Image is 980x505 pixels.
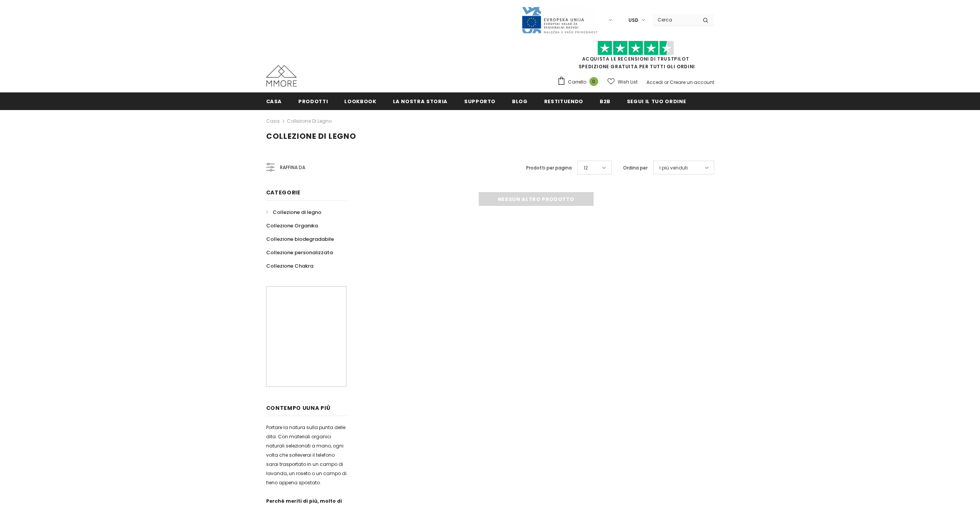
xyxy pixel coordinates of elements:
[659,164,688,172] span: I più venduti
[521,6,598,34] img: Javni Razpis
[298,98,328,105] span: Prodotti
[266,235,334,243] span: Collezione biodegradabile
[266,206,321,219] a: Collezione di legno
[600,98,610,105] span: B2B
[607,75,638,89] a: Wish List
[464,98,496,105] span: supporto
[266,98,282,105] span: Casa
[628,16,638,24] span: USD
[512,92,528,110] a: Blog
[266,117,280,126] a: Casa
[623,164,648,172] label: Ordina per
[393,98,448,105] span: La nostra storia
[600,92,610,110] a: B2B
[266,222,318,229] span: Collezione Organika
[646,79,663,86] a: Accedi
[670,79,714,86] a: Creare un account
[266,423,347,487] p: Portare la natura sulla punta delle dita. Con materiali organici naturali selezionati a mano, ogn...
[266,65,297,87] img: Casi MMORE
[266,404,330,412] span: contempo uUna più
[582,56,689,62] a: Acquista le recensioni di TrustPilot
[266,249,333,256] span: Collezione personalizzata
[521,16,598,23] a: Javni Razpis
[266,259,313,273] a: Collezione Chakra
[597,41,674,56] img: Fidati di Pilot Stars
[618,78,638,86] span: Wish List
[557,44,714,70] span: SPEDIZIONE GRATUITA PER TUTTI GLI ORDINI
[512,98,528,105] span: Blog
[344,92,376,110] a: Lookbook
[273,209,321,216] span: Collezione di legno
[266,262,313,270] span: Collezione Chakra
[266,92,282,110] a: Casa
[266,219,318,232] a: Collezione Organika
[568,78,586,86] span: Carrello
[266,131,356,141] span: Collezione di legno
[526,164,572,172] label: Prodotti per pagina
[627,92,686,110] a: Segui il tuo ordine
[627,98,686,105] span: Segui il tuo ordine
[664,79,669,86] span: or
[653,14,697,25] input: Search Site
[584,164,588,172] span: 12
[266,189,301,196] span: Categorie
[589,77,598,86] span: 0
[544,92,583,110] a: Restituendo
[464,92,496,110] a: supporto
[544,98,583,105] span: Restituendo
[287,118,332,124] a: Collezione di legno
[557,76,602,88] a: Carrello 0
[393,92,448,110] a: La nostra storia
[266,246,333,259] a: Collezione personalizzata
[344,98,376,105] span: Lookbook
[298,92,328,110] a: Prodotti
[266,232,334,246] a: Collezione biodegradabile
[280,163,305,172] span: Raffina da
